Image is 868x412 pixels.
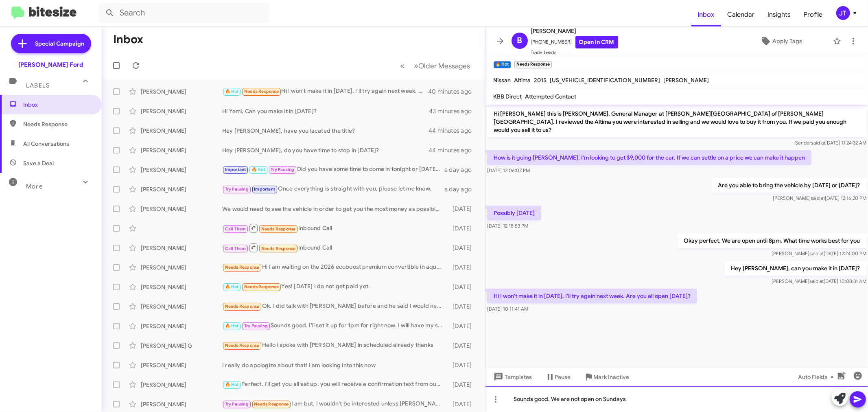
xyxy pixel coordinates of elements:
div: 43 minutes ago [430,107,479,115]
span: Needs Response [261,246,296,251]
div: [PERSON_NAME] [141,146,222,154]
span: Altima [514,77,531,84]
div: [PERSON_NAME] [141,166,222,174]
div: Ok. I did talk with [PERSON_NAME] before and he said I would need to put down 5k which I don't ha... [222,302,446,311]
span: [PERSON_NAME] [531,26,618,36]
span: Nissan [494,77,511,84]
span: [DATE] 12:06:07 PM [487,167,530,173]
button: Mark Inactive [577,370,636,384]
span: B [517,34,522,47]
span: Inbox [23,101,92,109]
div: [PERSON_NAME] [141,127,222,135]
button: Auto Fields [791,370,844,384]
div: [PERSON_NAME] [141,88,222,96]
span: Needs Response [244,284,279,289]
span: More [26,183,43,190]
span: Save a Deal [23,159,54,167]
span: Needs Response [225,343,260,348]
span: said at [811,140,825,146]
span: 🔥 Hot [225,284,239,289]
div: [PERSON_NAME] [141,322,222,330]
span: 🔥 Hot [225,323,239,329]
div: Sounds good. I'll set it up for 1pm for right now. I will have my scheduling team send you a conf... [222,321,446,331]
span: Needs Response [244,89,279,94]
span: 2015 [534,77,547,84]
div: I am but. I wouldn't be interested unless [PERSON_NAME] puts the rebate back on. It was 9500. I c... [222,399,446,409]
div: Hey [PERSON_NAME], do you have time to stop in [DATE]? [222,146,430,154]
div: [DATE] [446,361,479,369]
span: Needs Response [225,265,260,270]
button: Pause [539,370,577,384]
div: [DATE] [446,400,479,408]
span: said at [809,278,824,284]
button: JT [829,6,859,20]
div: 40 minutes ago [430,88,479,96]
div: [DATE] [446,205,479,213]
span: Special Campaign [35,39,85,48]
button: Previous [396,57,410,74]
span: Call Them [225,226,246,232]
p: Are you able to bring the vehicle by [DATE] or [DATE]? [711,178,866,193]
span: said at [811,195,825,201]
div: [DATE] [446,283,479,291]
div: [PERSON_NAME] [141,185,222,193]
div: [DATE] [446,342,479,350]
div: I really do apologize about that! I am looking into this now [222,361,446,369]
span: 🔥 Hot [251,167,265,172]
div: a day ago [444,166,479,174]
div: [DATE] [446,263,479,272]
span: Trade Leads [531,48,618,57]
div: [PERSON_NAME] [141,263,222,272]
h1: Inbox [113,33,143,46]
nav: Page navigation example [396,57,475,74]
span: Try Pausing [225,401,249,407]
span: Attempted Contact [525,93,577,100]
span: KBB Direct [494,93,522,100]
span: [PERSON_NAME] [DATE] 10:08:31 AM [772,278,866,284]
div: Hello i spoke with [PERSON_NAME] in scheduled already thanks [222,341,446,350]
span: [DATE] 10:11:41 AM [487,306,528,312]
button: Next [409,57,475,74]
a: Special Campaign [11,34,91,53]
div: [PERSON_NAME] G [141,342,222,350]
button: Templates [485,370,539,384]
span: Try Pausing [271,167,294,172]
div: Hi Yemi, Can you make it in [DATE]? [222,107,430,115]
div: Inbound Call [222,223,446,233]
div: Once everything is straight with you, please let me know. [222,184,444,194]
span: [PERSON_NAME] [664,77,709,84]
div: [PERSON_NAME] [141,381,222,389]
div: [DATE] [446,244,479,252]
span: Needs Response [225,304,260,309]
span: » [414,61,419,71]
span: All Conversations [23,140,69,148]
div: Yes! [DATE] I do not get paid yet. [222,282,446,291]
span: [PHONE_NUMBER] [531,36,618,48]
div: Hi I won't make it in [DATE]. I'll try again next week. Are you all open [DATE]? [222,87,430,96]
a: Profile [798,3,829,26]
span: Insights [761,3,798,26]
span: Needs Response [254,401,289,407]
div: [PERSON_NAME] [141,400,222,408]
span: said at [809,250,824,256]
div: [DATE] [446,224,479,232]
span: Sender [DATE] 11:24:32 AM [795,140,866,146]
div: [DATE] [446,381,479,389]
span: [US_VEHICLE_IDENTIFICATION_NUMBER] [550,77,660,84]
div: [PERSON_NAME] [141,302,222,311]
input: Search [98,3,269,23]
span: « [400,61,405,71]
div: [PERSON_NAME] [141,205,222,213]
a: Open in CRM [575,36,618,48]
a: Inbox [691,3,721,26]
span: Important [225,167,246,172]
div: JT [836,6,850,20]
div: [PERSON_NAME] [141,361,222,369]
div: Did you have some time to come in tonight or [DATE]? We close at 8pm tonight and open from 9am to... [222,165,444,174]
button: Apply Tags [732,34,829,48]
span: Calendar [721,3,761,26]
div: a day ago [444,185,479,193]
small: 🔥 Hot [494,61,511,68]
p: Hi [PERSON_NAME] this is [PERSON_NAME], General Manager at [PERSON_NAME][GEOGRAPHIC_DATA] of [PER... [487,106,867,137]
